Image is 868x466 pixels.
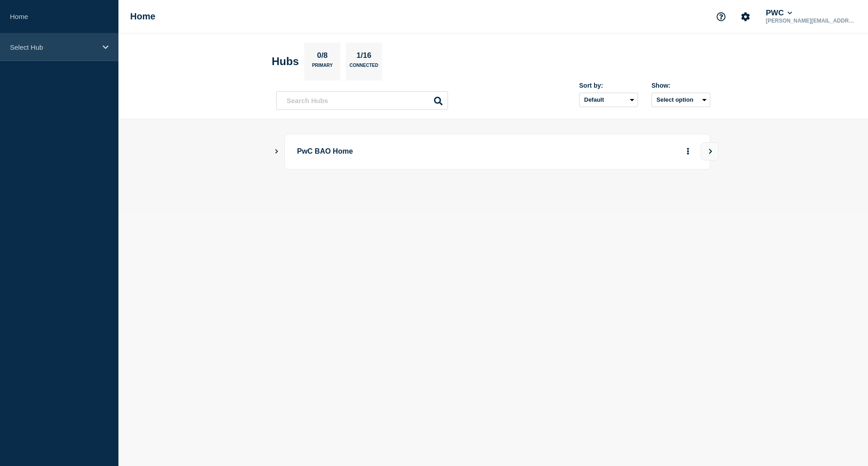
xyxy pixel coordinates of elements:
[353,51,375,63] p: 1/16
[312,63,333,72] p: Primary
[314,51,331,63] p: 0/8
[130,11,156,22] h1: Home
[736,7,755,26] button: Account settings
[579,82,638,89] div: Sort by:
[682,143,694,160] button: More actions
[272,55,299,68] h2: Hubs
[764,18,858,24] p: [PERSON_NAME][EMAIL_ADDRESS][PERSON_NAME][DOMAIN_NAME]
[274,148,279,155] button: Show Connected Hubs
[297,143,547,160] p: PwC BAO Home
[10,43,97,51] p: Select Hub
[701,142,719,160] button: View
[651,93,710,107] button: Select option
[764,9,794,18] button: PWC
[349,63,378,72] p: Connected
[276,91,448,110] input: Search Hubs
[651,82,710,89] div: Show:
[712,7,731,26] button: Support
[579,93,638,107] select: Sort by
